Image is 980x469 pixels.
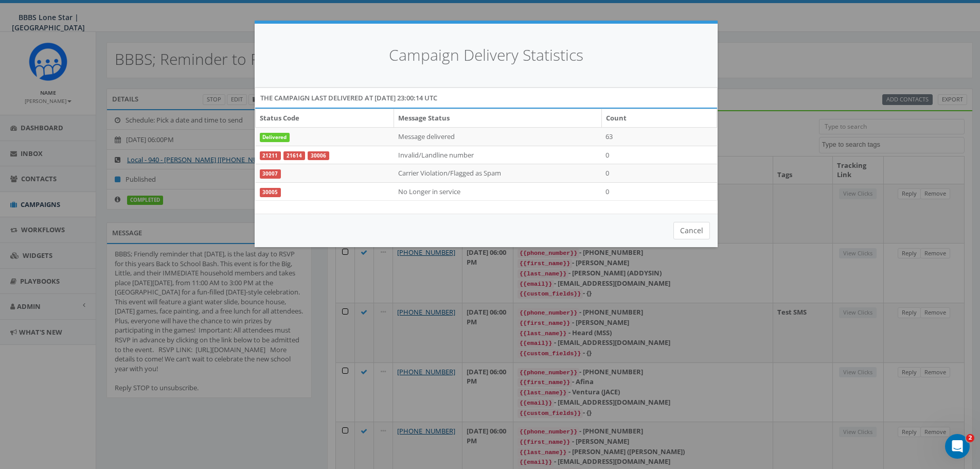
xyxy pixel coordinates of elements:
[606,113,627,123] b: Count
[945,434,970,459] iframe: Intercom live chat
[260,133,290,142] span: Delivered
[270,44,702,66] h4: Campaign Delivery Statistics
[601,182,717,200] td: 0
[260,188,281,197] a: 30005
[394,164,602,183] td: Carrier Violation/Flagged as Spam
[673,222,710,239] button: Cancel
[394,127,602,146] td: Message delivered
[308,151,329,161] a: 30006
[394,182,602,200] td: No Longer in service
[601,127,717,146] td: 63
[966,434,974,442] span: 2
[255,88,718,108] div: The campaign last delivered at [DATE] 23:00:14 UTC
[394,146,602,164] td: Invalid/Landline number
[283,151,305,161] a: 21614
[398,113,450,123] b: Message Status
[601,164,717,183] td: 0
[260,151,281,161] a: 21211
[601,146,717,164] td: 0
[260,113,299,123] b: Status Code
[260,169,281,179] a: 30007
